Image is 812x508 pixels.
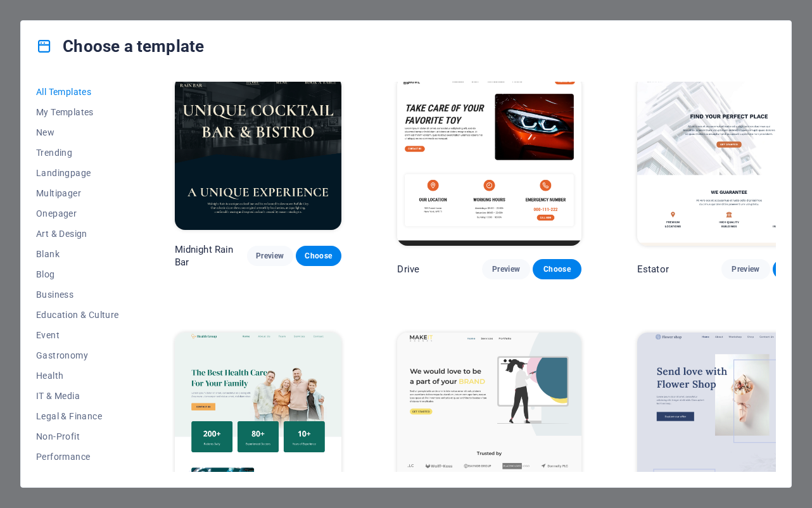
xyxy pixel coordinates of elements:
[175,76,342,230] img: Midnight Rain Bar
[36,203,119,224] button: Onepager
[36,102,119,122] button: My Templates
[36,163,119,183] button: Landingpage
[247,246,293,266] button: Preview
[492,264,520,274] span: Preview
[36,127,119,137] span: New
[482,259,530,279] button: Preview
[36,330,119,340] span: Event
[36,350,119,360] span: Gastronomy
[637,263,669,276] p: Estator
[36,467,119,487] button: Portfolio
[36,411,119,421] span: Legal & Finance
[36,452,119,462] span: Performance
[36,426,119,447] button: Non-Profit
[533,259,581,279] button: Choose
[36,82,119,102] button: All Templates
[36,371,119,381] span: Health
[36,36,204,56] h4: Choose a template
[36,391,119,401] span: IT & Media
[732,264,759,274] span: Preview
[36,386,119,406] button: IT & Media
[36,229,119,239] span: Art & Design
[306,251,332,261] span: Choose
[36,365,119,386] button: Health
[36,87,119,97] span: All Templates
[543,264,571,274] span: Choose
[36,168,119,178] span: Landingpage
[721,259,770,279] button: Preview
[36,269,119,279] span: Blog
[36,264,119,284] button: Blog
[36,224,119,244] button: Art & Design
[36,208,119,219] span: Onepager
[397,333,581,502] img: MakeIt Agency
[296,246,342,266] button: Choose
[36,143,119,163] button: Trending
[257,251,283,261] span: Preview
[397,76,581,246] img: Drive
[36,345,119,365] button: Gastronomy
[36,107,119,117] span: My Templates
[175,243,247,269] p: Midnight Rain Bar
[36,122,119,143] button: New
[36,148,119,158] span: Trending
[36,289,119,300] span: Business
[397,263,419,276] p: Drive
[36,447,119,467] button: Performance
[36,431,119,441] span: Non-Profit
[36,305,119,325] button: Education & Culture
[36,325,119,345] button: Event
[36,249,119,259] span: Blank
[36,188,119,198] span: Multipager
[36,183,119,203] button: Multipager
[36,406,119,426] button: Legal & Finance
[36,284,119,305] button: Business
[36,310,119,320] span: Education & Culture
[36,244,119,264] button: Blank
[175,333,342,486] img: Health Group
